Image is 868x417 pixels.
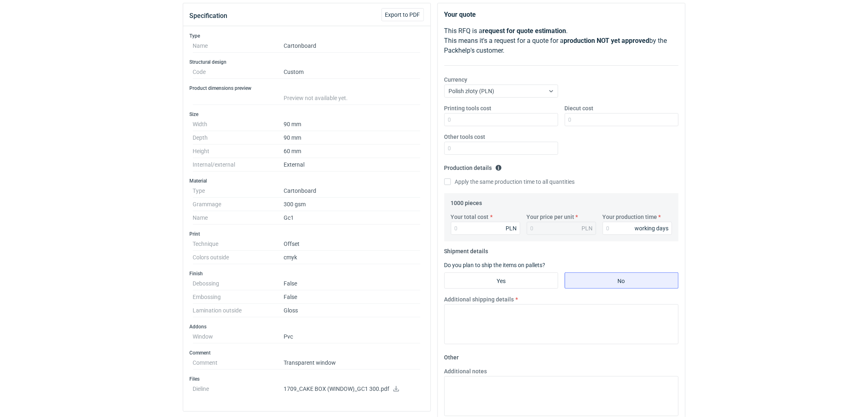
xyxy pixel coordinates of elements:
[284,356,421,370] dd: Transparent window
[284,95,348,101] span: Preview not available yet.
[284,131,421,145] dd: 90 mm
[483,27,566,35] strong: request for quote estimation
[603,213,657,221] label: Your production time
[193,184,284,198] dt: Type
[190,178,424,184] h3: Material
[444,262,546,268] label: Do you plan to ship the items on pallets?
[385,12,420,18] span: Export to PDF
[444,161,502,171] legend: Production details
[444,367,487,375] label: Additional notes
[190,231,424,237] h3: Print
[565,272,679,289] label: No
[193,211,284,225] dt: Name
[193,382,284,399] dt: Dieline
[506,224,517,232] div: PLN
[284,184,421,198] dd: Cartonboard
[451,196,482,206] legend: 1000 pieces
[444,133,486,141] label: Other tools cost
[193,304,284,317] dt: Lamination outside
[444,295,514,303] label: Additional shipping details
[193,39,284,53] dt: Name
[190,85,424,91] h3: Product dimensions preview
[444,113,558,126] input: 0
[451,222,520,235] input: 0
[190,111,424,118] h3: Size
[284,65,421,79] dd: Custom
[193,65,284,79] dt: Code
[284,39,421,53] dd: Cartonboard
[284,118,421,131] dd: 90 mm
[193,277,284,290] dt: Debossing
[527,213,575,221] label: Your price per unit
[565,104,594,112] label: Diecut cost
[564,37,650,45] strong: production NOT yet approved
[193,145,284,158] dt: Height
[284,251,421,264] dd: cmyk
[444,104,492,112] label: Printing tools cost
[193,198,284,211] dt: Grammage
[190,6,228,26] button: Specification
[190,350,424,356] h3: Comment
[284,386,421,393] p: 1709_CAKE BOX (WINDOW)_GC1 300.pdf
[193,330,284,343] dt: Window
[444,245,488,254] legend: Shipment details
[190,33,424,39] h3: Type
[444,76,468,84] label: Currency
[444,272,558,289] label: Yes
[284,277,421,290] dd: False
[444,26,679,56] p: This RFQ is a . This means it's a request for a quote for a by the Packhelp's customer.
[582,224,593,232] div: PLN
[284,330,421,343] dd: Pvc
[193,251,284,264] dt: Colors outside
[193,290,284,304] dt: Embossing
[444,142,558,155] input: 0
[444,11,476,18] strong: Your quote
[635,224,669,232] div: working days
[284,198,421,211] dd: 300 gsm
[603,222,672,235] input: 0
[193,118,284,131] dt: Width
[190,270,424,277] h3: Finish
[284,237,421,251] dd: Offset
[284,290,421,304] dd: False
[284,211,421,225] dd: Gc1
[193,356,284,370] dt: Comment
[284,158,421,172] dd: External
[190,376,424,382] h3: Files
[193,131,284,145] dt: Depth
[449,88,495,94] span: Polish złoty (PLN)
[284,304,421,317] dd: Gloss
[444,351,459,361] legend: Other
[190,323,424,330] h3: Addons
[284,145,421,158] dd: 60 mm
[451,213,489,221] label: Your total cost
[190,59,424,65] h3: Structural design
[382,8,424,21] button: Export to PDF
[193,158,284,172] dt: Internal/external
[444,178,575,186] label: Apply the same production time to all quantities
[565,113,679,126] input: 0
[193,237,284,251] dt: Technique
